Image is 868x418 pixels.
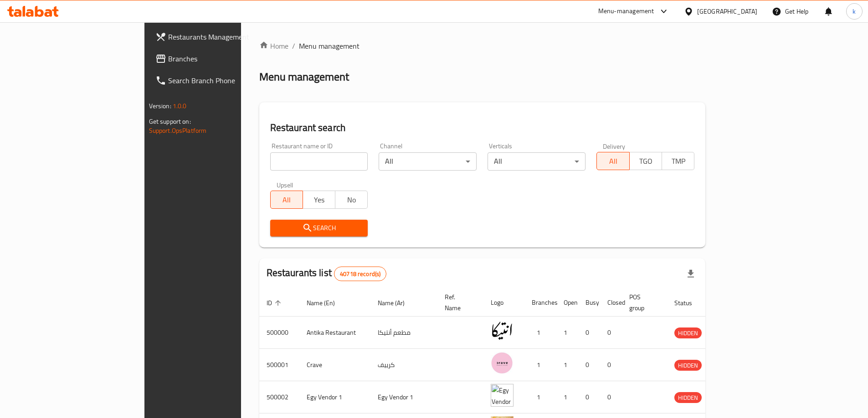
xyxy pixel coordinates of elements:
img: Crave [491,352,514,374]
span: ID [267,297,284,308]
div: All [488,152,586,171]
th: Logo [483,289,524,317]
span: HIDDEN [674,393,702,403]
span: HIDDEN [674,328,702,338]
span: Version: [149,100,171,112]
td: كرييف [370,349,437,381]
label: Delivery [603,143,626,149]
span: No [339,193,364,206]
img: Antika Restaurant [491,319,514,342]
td: 1 [556,381,578,413]
div: Menu-management [598,6,654,17]
nav: breadcrumb [259,40,706,51]
h2: Menu management [259,70,349,84]
span: Branches [168,53,282,64]
td: 1 [556,317,578,349]
td: 0 [600,381,622,413]
th: Busy [578,289,600,317]
td: Crave [299,349,370,381]
th: Closed [600,289,622,317]
h2: Restaurant search [270,121,695,135]
td: 1 [556,349,578,381]
span: All [601,155,626,168]
span: Get support on: [149,116,191,127]
span: k [853,6,856,16]
input: Search for restaurant name or ID.. [270,152,368,171]
a: Support.OpsPlatform [149,125,207,136]
span: All [274,193,299,206]
button: Yes [303,191,335,209]
span: Ref. Name [445,292,473,313]
img: Egy Vendor 1 [491,384,514,407]
span: POS group [629,292,656,313]
td: 1 [524,381,556,413]
button: All [270,191,303,209]
button: Search [270,220,368,237]
span: Name (En) [307,297,347,308]
td: 0 [600,349,622,381]
span: 1.0.0 [173,100,187,112]
div: [GEOGRAPHIC_DATA] [697,6,757,16]
button: TMP [662,152,694,170]
span: Status [674,297,704,308]
td: مطعم أنتيكا [370,317,437,349]
td: 0 [578,381,600,413]
button: No [335,191,368,209]
div: All [379,152,477,171]
th: Branches [524,289,556,317]
li: / [292,40,295,51]
td: 0 [600,317,622,349]
td: Egy Vendor 1 [299,381,370,413]
td: 0 [578,349,600,381]
span: Menu management [299,40,360,51]
span: Search [277,222,361,234]
td: 1 [524,317,556,349]
h2: Restaurants list [267,266,387,281]
td: 0 [578,317,600,349]
span: Yes [307,193,332,206]
td: Antika Restaurant [299,317,370,349]
a: Restaurants Management [148,26,289,48]
span: Restaurants Management [168,31,282,42]
a: Branches [148,48,289,70]
span: Search Branch Phone [168,75,282,86]
td: 1 [524,349,556,381]
div: HIDDEN [674,360,702,371]
span: TMP [666,155,691,168]
label: Upsell [277,181,293,188]
span: Name (Ar) [378,297,416,308]
span: 40718 record(s) [334,270,386,278]
div: Export file [680,263,702,285]
span: TGO [633,155,658,168]
td: Egy Vendor 1 [370,381,437,413]
th: Open [556,289,578,317]
button: TGO [629,152,662,170]
a: Search Branch Phone [148,70,289,91]
button: All [596,152,629,170]
span: HIDDEN [674,360,702,371]
div: Total records count [334,267,386,281]
div: HIDDEN [674,392,702,403]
